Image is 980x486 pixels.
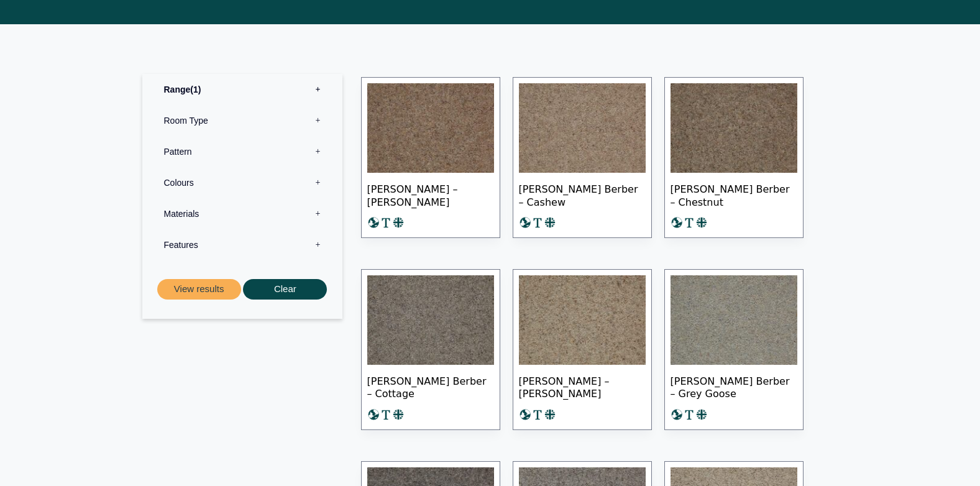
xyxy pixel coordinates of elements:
[361,77,500,238] a: [PERSON_NAME] – [PERSON_NAME]
[157,279,241,300] button: View results
[152,198,333,229] label: Materials
[367,365,494,408] span: [PERSON_NAME] Berber – Cottage
[152,167,333,198] label: Colours
[513,77,652,238] a: [PERSON_NAME] Berber – Cashew
[152,229,333,260] label: Features
[519,83,646,173] img: Tomkinson Berber - Cashew
[671,365,797,408] span: [PERSON_NAME] Berber – Grey Goose
[519,275,646,365] img: Tomkinson Berber - Elder
[152,74,333,105] label: Range
[664,77,804,238] a: [PERSON_NAME] Berber – Chestnut
[152,136,333,167] label: Pattern
[367,83,494,173] img: Tomkinson Berber -Birch
[367,275,494,365] img: Tomkinson Berber - Cottage
[152,105,333,136] label: Room Type
[243,279,327,300] button: Clear
[513,269,652,430] a: [PERSON_NAME] – [PERSON_NAME]
[671,173,797,216] span: [PERSON_NAME] Berber – Chestnut
[190,85,201,94] span: 1
[671,275,797,365] img: Tomkinson Berber - Grey Goose
[519,173,646,216] span: [PERSON_NAME] Berber – Cashew
[367,173,494,216] span: [PERSON_NAME] – [PERSON_NAME]
[671,83,797,173] img: Tomkinson Berber - Chestnut
[519,365,646,408] span: [PERSON_NAME] – [PERSON_NAME]
[664,269,804,430] a: [PERSON_NAME] Berber – Grey Goose
[361,269,500,430] a: [PERSON_NAME] Berber – Cottage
